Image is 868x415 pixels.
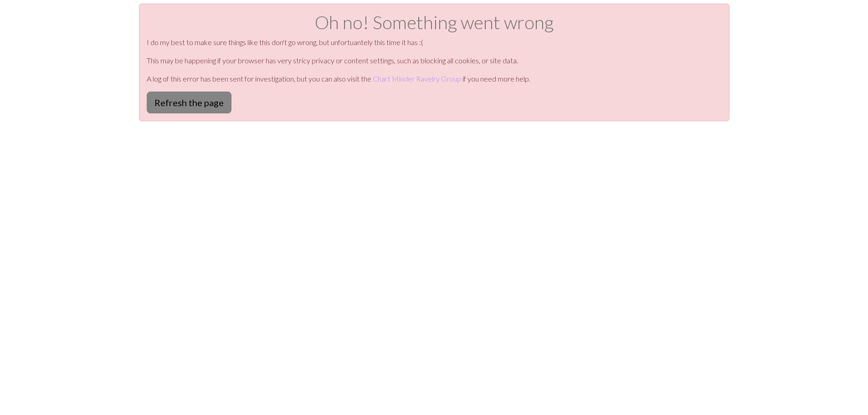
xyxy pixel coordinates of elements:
a: Chart Minder Ravelry Group [373,74,461,83]
p: A log of this error has been sent for investigation, but you can also visit the if you need more ... [147,73,722,84]
p: I do my best to make sure things like this don't go wrong, but unfortuantely this time it has :( [147,37,722,48]
h1: Oh no! Something went wrong [147,11,722,33]
button: Refresh the page [147,92,231,113]
p: This may be happening if your browser has very stricy privacy or content settings, such as blocki... [147,55,722,66]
